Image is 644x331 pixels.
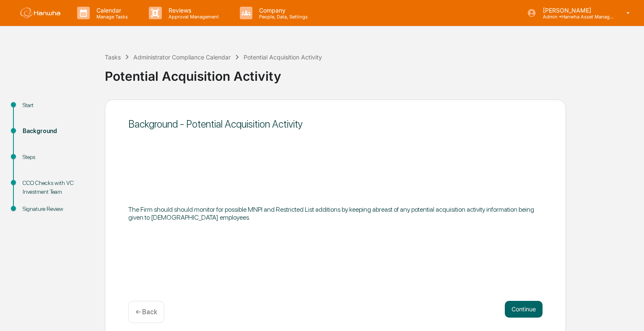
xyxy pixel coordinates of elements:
[128,118,543,130] div: Background - Potential Acquisition Activity
[128,205,534,221] span: ​The Firm should should monitor for possible MNPI and Restricted List additions by keeping abreas...
[244,54,322,61] div: Potential Acquisition Activity
[536,7,614,14] p: [PERSON_NAME]
[20,8,60,18] img: logo
[90,7,132,14] p: Calendar
[105,62,640,84] div: Potential Acquisition Activity
[252,14,312,20] p: People, Data, Settings
[23,179,91,196] div: CCO Checks with VC Investment Team
[162,7,223,14] p: Reviews
[133,54,231,61] div: Administrator Compliance Calendar
[505,301,543,318] button: Continue
[90,14,132,20] p: Manage Tasks
[23,101,91,110] div: Start
[252,7,312,14] p: Company
[105,54,121,61] div: Tasks
[135,308,157,316] p: ← Back
[162,14,223,20] p: Approval Management
[536,14,614,20] p: Admin • Hanwha Asset Management ([GEOGRAPHIC_DATA]) Ltd.
[23,205,91,213] div: Signature Review
[23,127,91,136] div: Background
[23,153,91,162] div: Steps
